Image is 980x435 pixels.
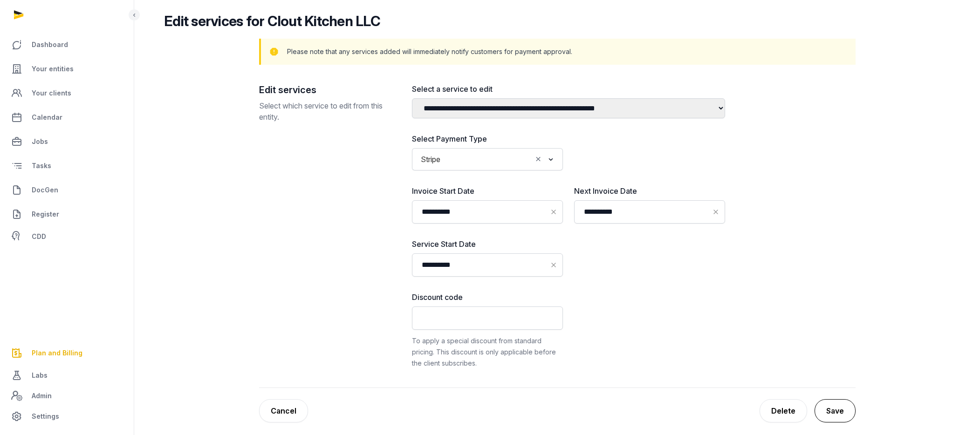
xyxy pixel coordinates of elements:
span: Plan and Billing [32,347,82,359]
a: Labs [7,364,126,387]
label: Select Payment Type [412,133,563,144]
a: CDD [7,227,126,246]
button: Save [815,399,856,422]
a: Dashboard [7,34,126,56]
span: Settings [32,411,59,422]
a: Jobs [7,130,126,153]
input: Search for option [445,153,532,166]
input: Datepicker input [574,200,725,224]
span: Jobs [32,136,48,147]
div: To apply a special discount from standard pricing. This discount is only applicable before the cl... [412,335,563,369]
a: Plan and Billing [7,342,126,364]
label: Next Invoice Date [574,185,725,197]
h2: Edit services for Clout Kitchen LLC [164,13,943,29]
label: Discount code [412,292,563,303]
label: Service Start Date [412,238,563,250]
span: Calendar [32,112,62,123]
span: Tasks [32,160,51,171]
p: Select which service to edit from this entity. [259,100,397,122]
a: Tasks [7,155,126,177]
a: Your entities [7,58,126,80]
span: Dashboard [32,39,68,50]
a: Admin [7,387,126,405]
h2: Edit services [259,83,397,96]
span: CDD [32,231,46,242]
input: Datepicker input [412,200,563,224]
span: Your clients [32,88,71,99]
span: Labs [32,370,48,381]
div: Delete [760,399,807,422]
div: Search for option [417,151,558,168]
p: Please note that any services added will immediately notify customers for payment approval. [287,47,572,56]
span: Stripe [418,153,443,166]
a: Settings [7,405,126,428]
a: Your clients [7,82,126,104]
a: Register [7,203,126,225]
span: DocGen [32,184,58,196]
a: Cancel [259,399,308,422]
label: Invoice Start Date [412,185,563,197]
span: Admin [32,390,52,401]
a: DocGen [7,179,126,201]
span: Register [32,209,59,220]
button: Clear Selected [534,153,542,166]
input: Datepicker input [412,253,563,277]
label: Select a service to edit [412,83,725,95]
span: Your entities [32,63,74,75]
a: Calendar [7,106,126,129]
